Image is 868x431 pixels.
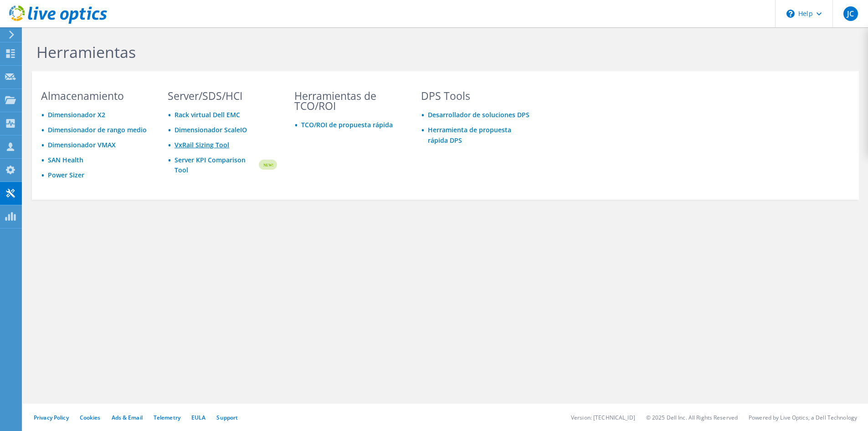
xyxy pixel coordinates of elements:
[48,156,83,164] a: SAN Health
[216,414,238,421] a: Support
[257,154,277,176] img: new-badge.svg
[301,120,393,129] a: TCO/ROI de propuesta rápida
[154,414,180,421] a: Telemetry
[34,414,69,421] a: Privacy Policy
[112,414,143,421] a: Ads & Email
[843,6,858,21] span: JC
[191,414,205,421] a: EULA
[48,171,84,179] a: Power Sizer
[41,91,150,101] h3: Almacenamiento
[428,125,511,145] a: Herramienta de propuesta rápida DPS
[80,414,101,421] a: Cookies
[175,110,240,119] a: Rack virtual Dell EMC
[175,140,229,149] a: VxRail Sizing Tool
[168,91,277,101] h3: Server/SDS/HCI
[786,10,795,18] svg: \n
[421,91,530,101] h3: DPS Tools
[749,414,857,421] li: Powered by Live Optics, a Dell Technology
[428,110,529,119] a: Desarrollador de soluciones DPS
[646,414,738,421] li: © 2025 Dell Inc. All Rights Reserved
[36,42,652,62] h1: Herramientas
[571,414,635,421] li: Version: [TECHNICAL_ID]
[175,155,257,175] a: Server KPI Comparison Tool
[48,110,105,119] a: Dimensionador X2
[48,125,147,134] a: Dimensionador de rango medio
[294,91,404,111] h3: Herramientas de TCO/ROI
[175,125,247,134] a: Dimensionador ScaleIO
[48,140,116,149] a: Dimensionador VMAX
